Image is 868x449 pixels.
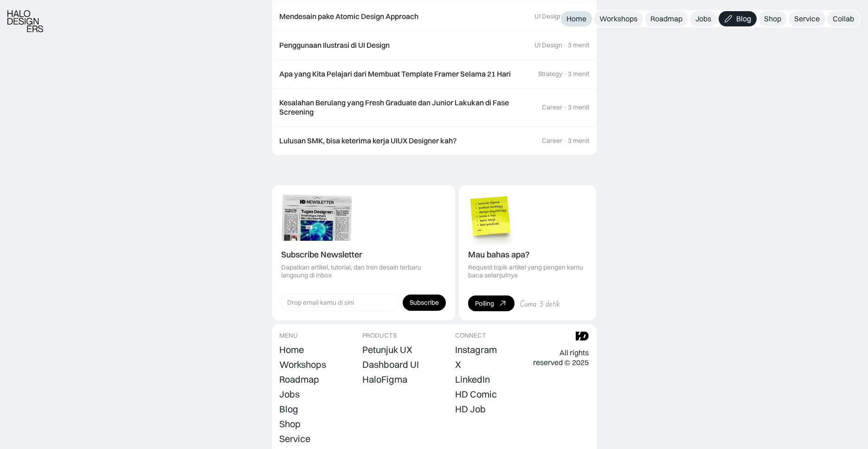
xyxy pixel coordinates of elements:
a: Workshops [594,11,643,26]
div: Blog [736,14,751,24]
a: Roadmap [279,373,319,386]
div: Lulusan SMK, bisa keterima kerja UIUX Designer kah? [279,136,457,146]
div: Penggunaan Ilustrasi di UI Design [279,40,390,50]
a: Lulusan SMK, bisa keterima kerja UIUX Designer kah?Career·3 menit [272,127,597,155]
a: HaloFigma [362,373,407,386]
div: HD Job [455,404,486,415]
div: UI Design [534,13,562,20]
div: · [563,103,567,111]
a: Blog [279,403,298,416]
div: Workshops [599,14,637,24]
div: HD Comic [455,389,497,400]
a: HD Comic [455,388,497,401]
div: · [563,70,567,78]
a: Collab [827,11,860,26]
a: Dashboard UI [362,358,419,371]
input: Subscribe [403,295,446,311]
div: 3 menit [568,70,589,78]
div: Mau bahas apa? [468,250,530,260]
a: Jobs [279,388,300,401]
a: Penggunaan Ilustrasi di UI DesignUI Design·3 menit [272,31,597,60]
a: Service [279,432,310,445]
div: Request topik artikel yang pengen kamu baca selanjutnya [468,263,587,279]
div: Cuma 3 detik [520,299,560,308]
a: LinkedIn [455,373,490,386]
a: Roadmap [645,11,688,26]
div: Career [542,137,562,145]
div: Career [542,103,562,111]
a: X [455,358,461,371]
div: Dashboard UI [362,359,419,370]
div: Mendesain pake Atomic Design Approach [279,12,418,21]
div: Shop [764,14,781,24]
div: HaloFigma [362,374,407,385]
div: Home [279,344,304,355]
div: UI Design [534,41,562,49]
div: Jobs [695,14,711,24]
a: Blog [719,11,757,26]
input: Drop email kamu di sini [281,294,399,311]
div: CONNECT [455,332,486,340]
div: X [455,359,461,370]
a: Petunjuk UX [362,343,412,356]
div: Shop [279,418,301,430]
div: 3 menit [568,137,589,145]
div: · [563,137,567,145]
div: Roadmap [650,14,682,24]
div: Home [566,14,586,24]
a: Shop [759,11,787,26]
div: Petunjuk UX [362,344,412,355]
a: Home [561,11,592,26]
div: Jobs [279,389,300,400]
div: Service [279,433,310,444]
div: Instagram [455,344,497,355]
div: · [563,41,567,49]
div: MENU [279,332,298,340]
div: LinkedIn [455,374,490,385]
div: Dapatkan artikel, tutorial, dan tren desain terbaru langsung di inbox [281,263,446,279]
div: Subscribe Newsletter [281,250,362,260]
a: Home [279,343,304,356]
a: Polling [468,295,514,311]
div: PRODUCTS [362,332,397,340]
form: Form Subscription [281,294,446,311]
div: Apa yang Kita Pelajari dari Membuat Template Framer Selama 21 Hari [279,69,511,79]
div: Workshops [279,359,326,370]
a: Shop [279,417,301,430]
a: Instagram [455,343,497,356]
div: Blog [279,404,298,415]
div: Roadmap [279,374,319,385]
div: 3 menit [568,41,589,49]
a: Service [789,11,825,26]
div: All rights reserved © 2025 [533,348,589,367]
a: Workshops [279,358,326,371]
a: Kesalahan Berulang yang Fresh Graduate dan Junior Lakukan di Fase ScreeningCareer·3 menit [272,89,597,127]
div: Collab [833,14,854,24]
div: Strategy [538,70,562,78]
a: Apa yang Kita Pelajari dari Membuat Template Framer Selama 21 HariStrategy·3 menit [272,60,597,89]
a: HD Job [455,403,486,416]
a: Mendesain pake Atomic Design ApproachUI Design·3 Menit [272,2,597,31]
a: Jobs [690,11,717,26]
div: Polling [475,300,494,308]
div: Kesalahan Berulang yang Fresh Graduate dan Junior Lakukan di Fase Screening [279,98,533,117]
div: 3 menit [568,103,589,111]
div: Service [794,14,820,24]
